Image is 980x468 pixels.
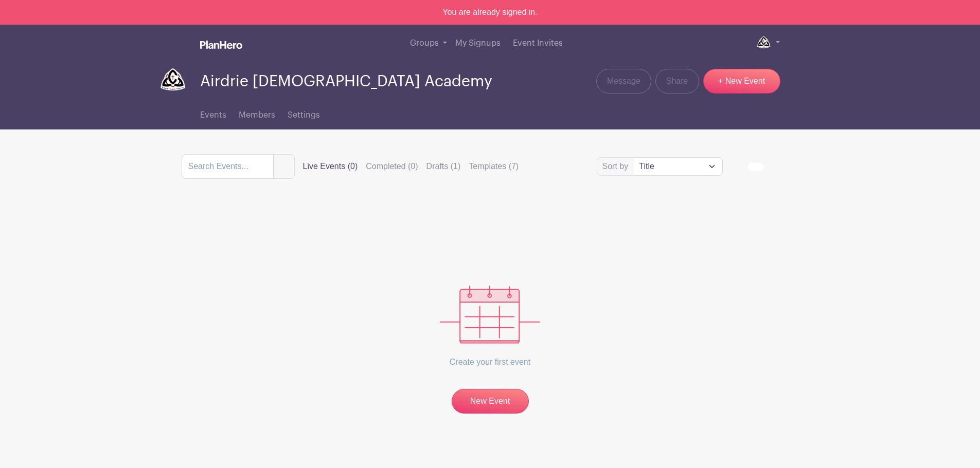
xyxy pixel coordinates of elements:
span: Airdrie [DEMOGRAPHIC_DATA] Academy [200,73,492,90]
p: Create your first event [440,344,540,381]
a: Members [239,97,275,129]
label: Templates (7) [469,160,519,173]
div: filters [303,160,519,173]
a: Share [655,69,699,93]
a: My Signups [451,25,505,62]
label: Live Events (0) [303,160,358,173]
a: New Event [452,389,529,414]
span: Message [607,75,640,87]
span: Members [239,111,275,119]
span: Share [666,75,688,87]
a: Settings [288,97,320,129]
a: Events [200,97,226,129]
img: events_empty-56550af544ae17c43cc50f3ebafa394433d06d5f1891c01edc4b5d1d59cfda54.svg [440,286,540,344]
a: Groups [406,25,452,62]
span: Events [200,111,226,119]
span: Groups [410,39,439,47]
img: aca-320x320.png [755,35,772,51]
label: Completed (0) [366,160,418,173]
img: logo_white-6c42ec7e38ccf1d336a20a19083b03d10ae64f83f12c07503d8b9e83406b4c7d.svg [200,41,242,49]
label: Drafts (1) [426,160,461,173]
label: Sort by [602,160,632,173]
a: Event Invites [509,25,567,62]
a: Message [596,69,651,93]
span: Event Invites [513,39,563,47]
input: Search Events... [182,154,274,179]
span: Settings [288,111,320,119]
div: order and view [747,163,799,171]
a: + New Event [703,69,780,93]
span: My Signups [455,39,501,47]
img: aca-320x320.png [157,66,188,97]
